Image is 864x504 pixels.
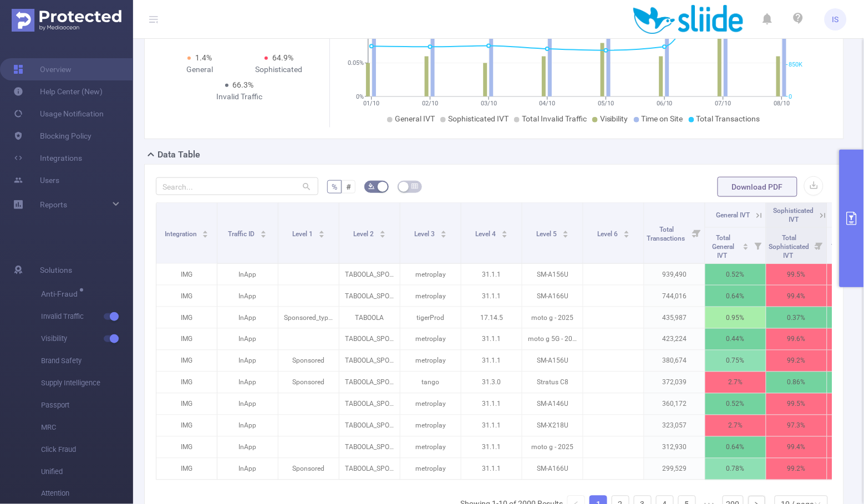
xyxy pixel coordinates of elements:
span: Integration [165,230,199,238]
p: InApp [217,307,278,328]
i: icon: caret-up [261,229,267,232]
tspan: 0% [356,93,364,100]
p: 0.52% [705,264,766,285]
p: 299,529 [644,459,705,480]
p: 423,224 [644,329,705,350]
p: 2.7% [705,415,766,436]
a: Overview [13,58,72,80]
img: Protected Media [12,9,121,32]
p: 31.1.1 [461,437,522,458]
p: 31.1.1 [461,286,522,307]
tspan: 01/10 [364,100,380,107]
p: 0.52% [705,394,766,415]
i: icon: caret-down [440,233,446,237]
p: SM-A156U [522,264,583,285]
p: SM-A156U [522,350,583,371]
p: 99.4% [766,437,827,458]
div: Sort [623,229,630,236]
i: icon: caret-up [202,229,209,232]
p: metroplay [400,459,461,480]
p: InApp [217,329,278,350]
p: 380,674 [644,350,705,371]
div: Sort [501,229,508,236]
p: 31.1.1 [461,350,522,371]
p: SM-A146U [522,394,583,415]
p: TABOOLA_SPONSORED [339,437,400,458]
a: Blocking Policy [13,125,92,147]
span: Total Invalid Traffic [522,114,587,123]
p: tigerProd [400,307,461,328]
p: tango [400,372,461,393]
p: 312,930 [644,437,705,458]
p: metroplay [400,415,461,436]
p: metroplay [400,350,461,371]
i: icon: caret-up [562,229,568,232]
span: Total General IVT [713,234,735,259]
p: InApp [217,415,278,436]
span: Visibility [600,114,628,123]
p: 31.1.1 [461,394,522,415]
span: Level 2 [353,230,375,238]
p: 2.7% [705,372,766,393]
p: 99.2% [766,459,827,480]
p: Sponsored [278,350,339,371]
p: TABOOLA_SPONSORED [339,394,400,415]
p: SM-A166U [522,286,583,307]
p: TABOOLA_SPONSORED [339,264,400,285]
i: icon: bg-colors [368,183,375,190]
div: Sort [202,229,209,236]
p: IMG [156,264,217,285]
div: General [160,64,240,75]
p: moto g - 2025 [522,437,583,458]
i: icon: caret-down [623,233,629,237]
input: Search... [156,177,318,195]
h2: Data Table [157,148,200,161]
p: 744,016 [644,286,705,307]
i: icon: caret-down [318,233,324,237]
i: icon: caret-down [562,233,568,237]
p: 99.5% [766,264,827,285]
p: metroplay [400,264,461,285]
p: 0.86% [766,372,827,393]
p: SM-A166U [522,459,583,480]
p: TABOOLA [339,307,400,328]
tspan: 04/10 [540,100,556,107]
p: moto g 5G - 2024 [522,329,583,350]
span: Level 4 [475,230,497,238]
a: Integrations [13,147,82,169]
i: Filter menu [811,228,827,263]
i: icon: caret-down [261,233,267,237]
p: IMG [156,307,217,328]
p: moto g - 2025 [522,307,583,328]
div: Sort [260,229,267,236]
p: TABOOLA_SPONSORED [339,350,400,371]
p: InApp [217,350,278,371]
span: Level 3 [414,230,436,238]
span: Level 5 [536,230,558,238]
p: 31.3.0 [461,372,522,393]
span: Sophisticated IVT [774,207,814,223]
p: 0.78% [705,459,766,480]
div: Sort [440,229,447,236]
i: icon: caret-down [501,233,507,237]
span: Total IVT [832,243,860,251]
p: 99.5% [766,394,827,415]
p: IMG [156,437,217,458]
i: icon: caret-up [623,229,629,232]
p: 360,172 [644,394,705,415]
tspan: 05/10 [598,100,614,107]
i: icon: table [411,183,418,190]
div: Sort [318,229,325,236]
p: 17.14.5 [461,307,522,328]
div: Sophisticated [240,64,319,75]
span: Click Fraud [41,439,133,461]
p: 99.6% [766,329,827,350]
div: Sort [379,229,386,236]
p: 0.64% [705,437,766,458]
tspan: 850K [789,62,803,69]
span: Solutions [40,259,72,281]
p: 99.2% [766,350,827,371]
i: icon: caret-down [743,246,749,249]
span: Passport [41,394,133,416]
i: icon: caret-up [379,229,385,232]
